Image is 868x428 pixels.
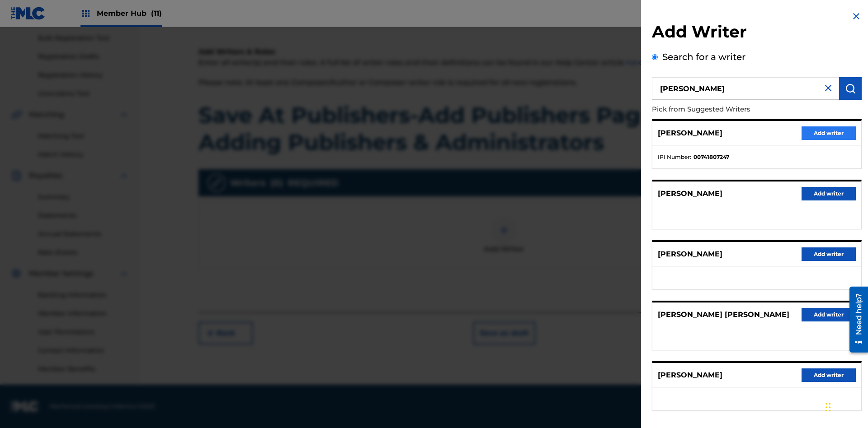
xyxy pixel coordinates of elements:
p: [PERSON_NAME] [658,370,722,381]
button: Add writer [802,308,856,321]
button: Add writer [802,247,856,261]
button: Add writer [802,126,856,140]
strong: 00741807247 [693,153,729,161]
div: Drag [826,394,831,421]
input: Search writer's name or IPI Number [652,77,839,100]
p: [PERSON_NAME] [658,128,722,139]
span: Member Hub [97,8,162,19]
p: Pick from Suggested Writers [652,100,810,119]
button: Add writer [802,187,856,200]
label: Search for a writer [662,51,745,62]
iframe: Chat Widget [823,385,868,428]
span: (11) [151,9,162,18]
h2: Add Writer [652,22,862,45]
span: IPI Number : [658,153,691,161]
button: Add writer [802,368,856,382]
p: [PERSON_NAME] [658,249,722,260]
img: MLC Logo [11,7,46,20]
img: close [823,83,834,93]
img: Top Rightsholders [80,8,91,19]
p: [PERSON_NAME] [PERSON_NAME] [658,309,789,320]
img: Search Works [845,83,856,94]
iframe: Resource Center [843,283,868,357]
p: [PERSON_NAME] [658,188,722,199]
